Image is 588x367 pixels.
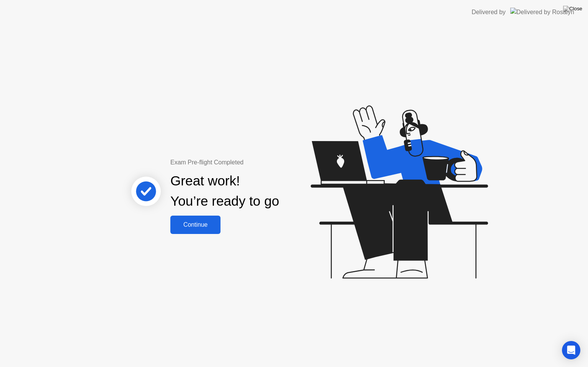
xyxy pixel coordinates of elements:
[563,6,582,12] img: Close
[173,221,218,228] div: Continue
[170,171,279,211] div: Great work! You’re ready to go
[510,8,574,16] img: Delivered by Rosalyn
[472,8,506,17] div: Delivered by
[170,158,328,167] div: Exam Pre-flight Completed
[170,216,220,234] button: Continue
[562,341,580,359] div: Open Intercom Messenger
